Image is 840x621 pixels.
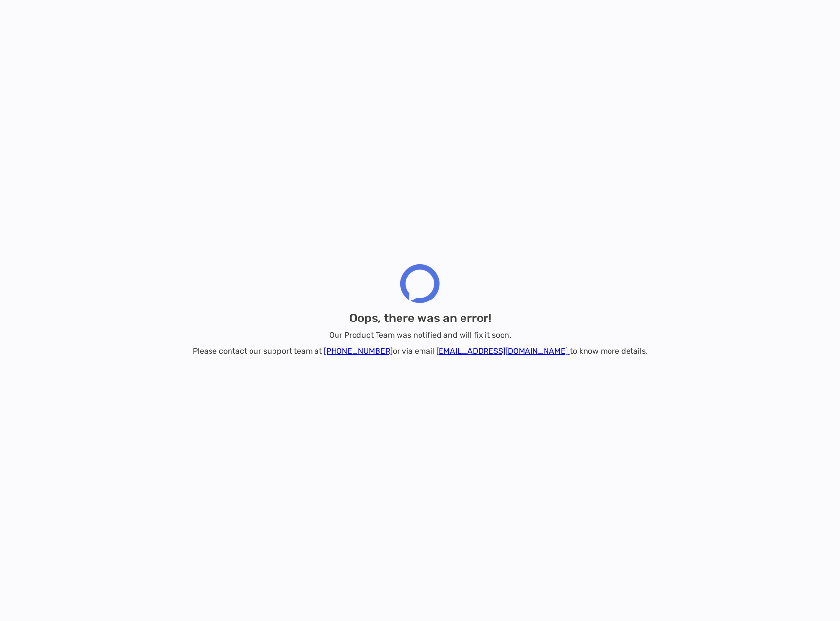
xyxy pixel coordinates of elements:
p: Our Product Team was notified and will fix it soon. [329,329,511,341]
p: Please contact our support team at or via email to know more details. [193,345,648,357]
a: [PHONE_NUMBER] [324,346,393,356]
h2: Oops, there was an error! [349,311,491,325]
img: Zoe Financial [400,264,440,303]
a: [EMAIL_ADDRESS][DOMAIN_NAME] [436,346,570,356]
